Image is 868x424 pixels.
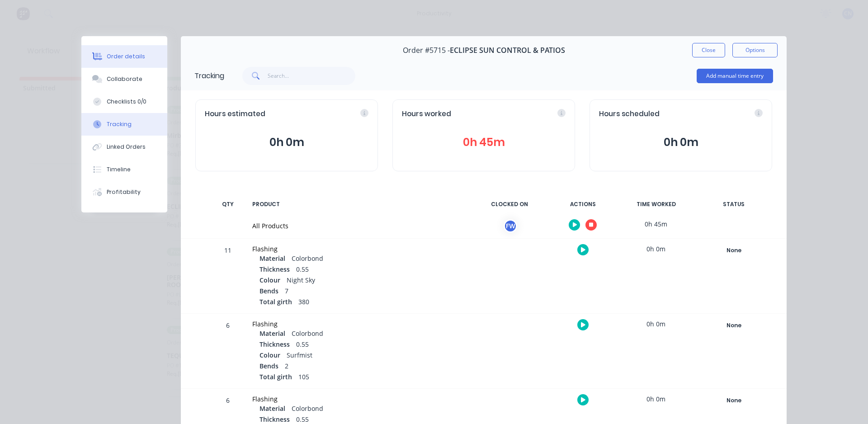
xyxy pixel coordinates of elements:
button: 0h 0m [205,134,368,151]
div: Tracking [194,71,224,81]
span: Colour [259,350,280,360]
div: QTY [214,195,241,214]
div: FW [504,219,517,233]
div: 0.55 [259,264,465,275]
button: Add manual time entry [697,69,773,83]
div: None [701,320,766,331]
button: Linked Orders [81,136,167,158]
div: 380 [259,297,465,308]
span: Material [259,404,285,413]
div: 11 [214,240,241,313]
div: 6 [214,315,241,388]
button: Close [692,43,725,57]
div: Order details [107,52,145,61]
button: Collaborate [81,68,167,90]
div: 105 [259,372,465,383]
div: TIME WORKED [622,195,690,214]
div: 0h 0m [622,314,690,334]
div: Colorbond [259,404,465,415]
div: Checklists 0/0 [107,98,146,106]
div: Colorbond [259,329,465,339]
button: 0h 0m [599,134,763,151]
div: None [701,245,766,256]
span: Material [259,254,285,263]
div: 0h 0m [622,239,690,259]
div: 0h 0m [622,389,690,409]
input: Search... [268,67,356,85]
div: Flashing [252,319,465,329]
div: Night Sky [259,275,465,286]
div: All Products [252,221,465,231]
span: Thickness [259,264,290,274]
div: Colorbond [259,254,465,264]
div: 0h 45m [622,214,690,234]
div: CLOCKED ON [476,195,543,214]
span: Hours scheduled [599,109,660,119]
span: Total girth [259,297,292,306]
span: Thickness [259,415,290,424]
span: Hours worked [402,109,451,119]
div: STATUS [695,195,772,214]
button: None [701,394,767,407]
span: ECLIPSE SUN CONTROL & PATIOS [450,46,565,55]
button: Timeline [81,158,167,181]
div: Linked Orders [107,143,146,151]
span: Total girth [259,372,292,382]
button: None [701,244,767,257]
div: 2 [259,361,465,372]
span: Thickness [259,339,290,349]
button: None [701,319,767,332]
div: 0.55 [259,339,465,350]
div: Flashing [252,244,465,254]
button: Profitability [81,181,167,203]
div: Collaborate [107,75,142,83]
span: Bends [259,286,278,296]
span: Material [259,329,285,338]
div: PRODUCT [247,195,470,214]
button: 0h 45m [402,134,566,151]
span: Hours estimated [205,109,265,119]
div: Flashing [252,394,465,404]
button: Checklists 0/0 [81,90,167,113]
div: Surfmist [259,350,465,361]
span: Colour [259,275,280,285]
span: Bends [259,361,278,371]
span: Order #5715 - [403,46,450,55]
div: Profitability [107,188,141,196]
div: Tracking [107,120,132,128]
div: 7 [259,286,465,297]
button: Tracking [81,113,167,136]
div: Timeline [107,165,131,174]
button: Options [732,43,778,57]
div: ACTIONS [549,195,617,214]
div: None [701,395,766,406]
button: Order details [81,45,167,68]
